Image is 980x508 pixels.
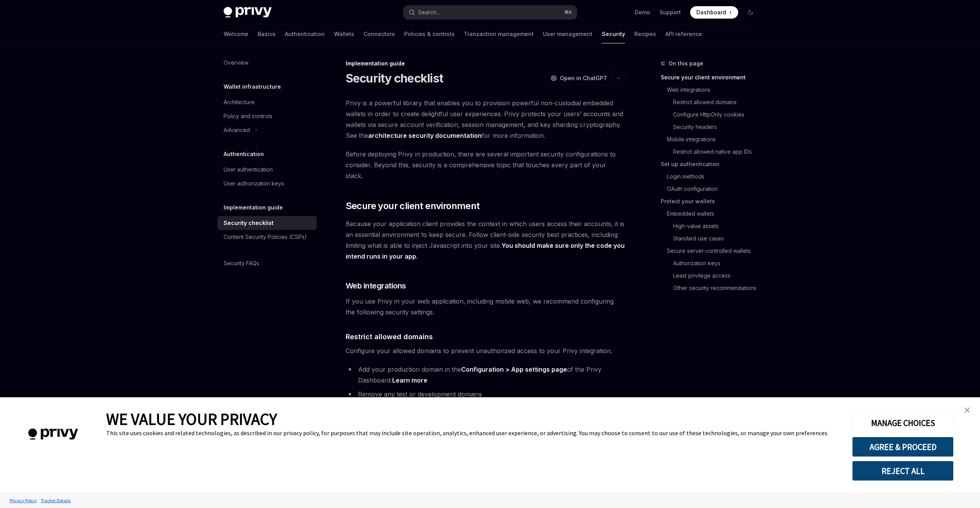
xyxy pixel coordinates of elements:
span: Because your application client provides the context in which users access their accounts, it is ... [346,218,625,262]
span: Before deploying Privy in production, there are several important security configurations to cons... [346,149,625,181]
span: Secure your client environment [346,200,480,212]
a: Security [602,25,625,43]
a: Security headers [661,121,763,133]
a: Basics [258,25,276,43]
a: Restrict allowed domains [661,96,763,108]
li: Add your production domain in the of the Privy Dashboard. [346,364,625,386]
a: User authorization keys [217,177,317,190]
div: User authorization keys [224,179,284,188]
a: Policy and controls [217,109,317,123]
img: company logo [12,417,95,451]
img: dark logo [224,7,272,18]
a: Authorization keys [661,257,763,269]
a: Dashboard [690,6,738,19]
a: Overview [217,56,317,70]
img: close banner [964,407,970,413]
button: MANAGE CHOICES [852,413,954,433]
h5: Implementation guide [224,203,283,212]
a: Transaction management [464,25,534,43]
a: Standard use cases [661,232,763,245]
a: Restrict allowed native app IDs [661,146,763,158]
a: OAuth configuration [661,183,763,195]
div: Search... [418,8,440,17]
a: Recipes [634,25,656,43]
a: Secure your client environment [661,71,763,84]
a: Configure HttpOnly cookies [661,108,763,121]
a: API reference [665,25,702,43]
span: Restrict allowed domains [346,331,433,342]
span: WE VALUE YOUR PRIVACY [106,409,277,429]
a: User authentication [217,163,317,177]
span: Configure your allowed domains to prevent unauthorized access to your Privy integration. [346,345,625,356]
button: Open search [403,5,577,19]
span: ⌘ K [564,9,572,15]
div: Architecture [224,98,255,107]
a: Embedded wallets [661,208,763,220]
div: Security checklist [224,218,274,228]
a: Support [660,9,681,16]
a: Login methods [661,170,763,183]
span: Web integrations [346,280,406,291]
a: Authentication [285,25,325,43]
h1: Security checklist [346,71,443,85]
div: Overview [224,58,248,67]
a: Least privilege access [661,269,763,282]
h5: Wallet infrastructure [224,82,281,91]
a: Learn more [392,376,427,384]
a: Connectors [363,25,395,43]
a: Web integrations [661,84,763,96]
a: Architecture [217,95,317,109]
span: Privy is a powerful library that enables you to provision powerful non-custodial embedded wallets... [346,98,625,141]
a: Content Security Policies (CSPs) [217,230,317,244]
div: Policy and controls [224,112,272,121]
a: Security checklist [217,216,317,230]
span: If you use Privy in your web application, including mobile web, we recommend configuring the foll... [346,296,625,317]
a: Set up authentication [661,158,763,170]
button: Open in ChatGPT [546,72,612,85]
div: Security FAQs [224,259,259,268]
span: Dashboard [696,9,726,16]
span: On this page [668,59,703,68]
a: Configuration > App settings page [461,366,567,374]
a: Policies & controls [404,25,455,43]
div: Advanced [224,125,250,135]
a: Security FAQs [217,256,317,270]
a: Other security recommendations [661,282,763,294]
button: Toggle Advanced section [217,123,317,137]
a: Tracker Details [39,494,72,507]
span: Open in ChatGPT [560,74,607,82]
a: Secure server-controlled wallets [661,245,763,257]
a: Demo [635,9,650,16]
a: architecture security documentation [368,132,482,140]
a: Welcome [224,25,248,43]
button: AGREE & PROCEED [852,437,954,457]
a: User management [543,25,592,43]
a: Protect your wallets [661,195,763,208]
a: Privacy Policy [8,494,39,507]
a: Mobile integrations [661,133,763,146]
div: User authentication [224,165,273,174]
div: This site uses cookies and related technologies, as described in our privacy policy, for purposes... [106,429,840,437]
a: High-value assets [661,220,763,232]
button: Toggle dark mode [744,6,757,19]
li: Remove any test or development domains [346,389,625,400]
h5: Authentication [224,149,264,159]
div: Implementation guide [346,60,625,67]
div: Content Security Policies (CSPs) [224,232,307,242]
a: close banner [959,402,975,418]
button: REJECT ALL [852,461,954,481]
a: Wallets [334,25,354,43]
